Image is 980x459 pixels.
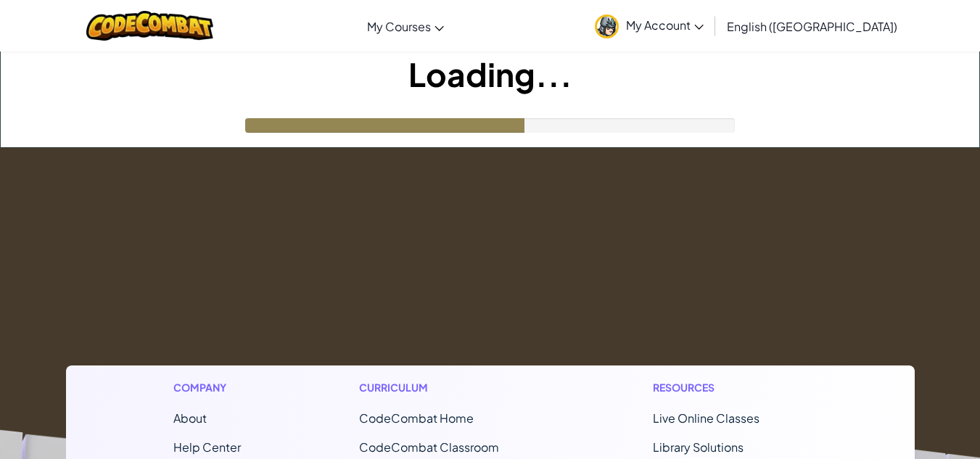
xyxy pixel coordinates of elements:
[173,410,207,426] a: About
[653,380,807,395] h1: Resources
[360,7,451,46] a: My Courses
[595,15,619,38] img: avatar
[653,410,759,426] a: Live Online Classes
[727,19,897,34] span: English ([GEOGRAPHIC_DATA])
[173,439,241,455] a: Help Center
[1,51,979,96] h1: Loading...
[86,11,213,41] img: CodeCombat logo
[173,380,241,395] h1: Company
[367,19,431,34] span: My Courses
[588,3,711,49] a: My Account
[359,380,535,395] h1: Curriculum
[720,7,905,46] a: English ([GEOGRAPHIC_DATA])
[626,17,704,33] span: My Account
[359,410,474,426] span: CodeCombat Home
[653,439,744,455] a: Library Solutions
[359,439,499,455] a: CodeCombat Classroom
